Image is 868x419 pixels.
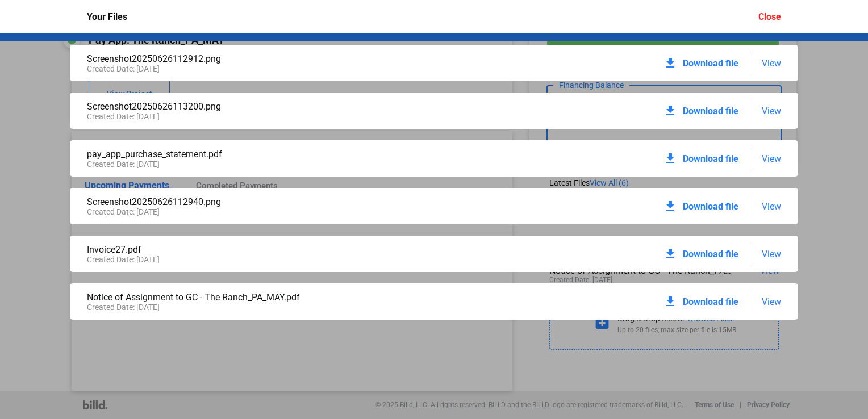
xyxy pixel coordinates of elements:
[87,255,434,264] div: Created Date: [DATE]
[87,196,434,207] div: Screenshot20250626112940.png
[683,296,738,307] span: Download file
[87,207,434,216] div: Created Date: [DATE]
[87,101,434,112] div: Screenshot20250626113200.png
[87,303,434,312] div: Created Date: [DATE]
[87,149,434,160] div: pay_app_purchase_statement.pdf
[663,199,677,213] mat-icon: download
[762,201,781,212] span: View
[87,160,434,169] div: Created Date: [DATE]
[683,106,738,116] span: Download file
[663,56,677,70] mat-icon: download
[87,11,127,22] div: Your Files
[663,295,677,308] mat-icon: download
[762,106,781,116] span: View
[683,58,738,69] span: Download file
[663,104,677,118] mat-icon: download
[762,249,781,259] span: View
[87,112,434,121] div: Created Date: [DATE]
[683,201,738,212] span: Download file
[87,292,434,303] div: Notice of Assignment to GC - The Ranch_PA_MAY.pdf
[87,244,434,255] div: Invoice27.pdf
[758,11,781,22] div: Close
[762,58,781,69] span: View
[663,152,677,165] mat-icon: download
[683,249,738,259] span: Download file
[663,247,677,261] mat-icon: download
[87,53,434,64] div: Screenshot20250626112912.png
[683,153,738,164] span: Download file
[762,296,781,307] span: View
[87,64,434,73] div: Created Date: [DATE]
[762,153,781,164] span: View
